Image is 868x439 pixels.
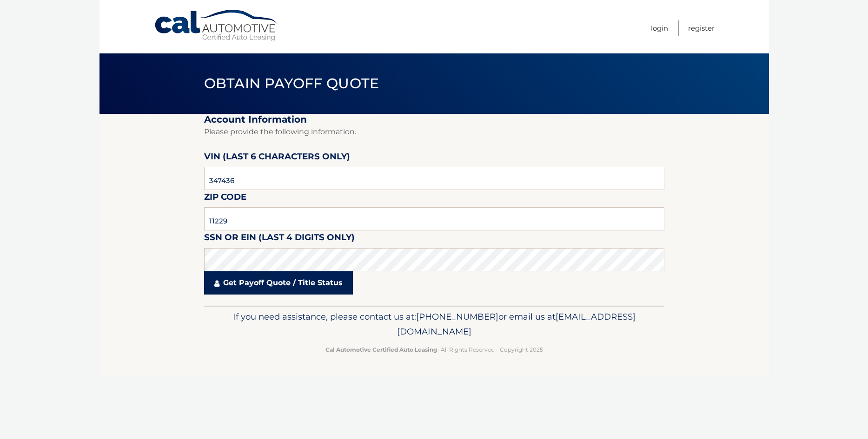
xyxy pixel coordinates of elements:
p: - All Rights Reserved - Copyright 2025 [210,345,658,354]
a: Cal Automotive [154,9,279,42]
label: VIN (last 6 characters only) [204,150,350,167]
span: Obtain Payoff Quote [204,75,379,92]
a: Register [688,20,715,36]
p: If you need assistance, please contact us at: or email us at [210,309,658,339]
strong: Cal Automotive Certified Auto Leasing [325,346,437,353]
p: Please provide the following information. [204,125,664,138]
label: Zip Code [204,190,246,207]
label: SSN or EIN (last 4 digits only) [204,230,355,248]
span: [PHONE_NUMBER] [416,311,498,322]
a: Login [651,20,668,36]
h2: Account Information [204,114,664,125]
a: Get Payoff Quote / Title Status [204,271,353,295]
